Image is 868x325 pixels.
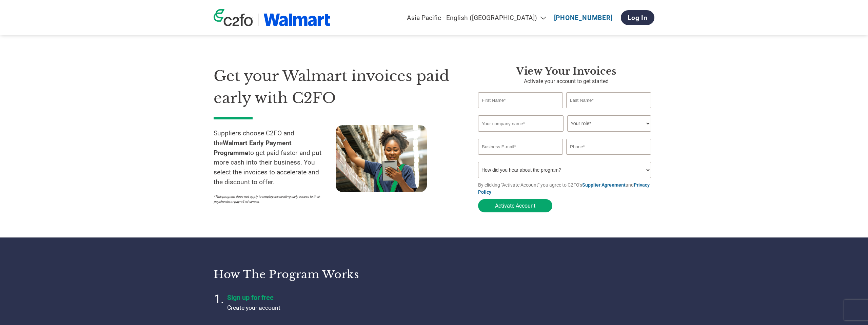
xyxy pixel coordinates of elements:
img: Walmart [263,14,330,26]
div: Invalid last name or last name is too long [566,109,651,113]
strong: Walmart Early Payment Programme [214,139,292,157]
p: Create your account [227,303,397,312]
input: Your company name* [478,115,564,132]
h1: Get your Walmart invoices paid early with C2FO [214,65,458,109]
h3: View your invoices [478,65,654,77]
img: c2fo logo [214,9,253,26]
p: By clicking "Activate Account" you agree to C2FO's and [478,181,654,196]
a: Log In [621,10,654,25]
a: [PHONE_NUMBER] [554,14,613,22]
input: Phone* [566,139,651,155]
input: Last Name* [566,92,651,108]
div: Invalid first name or first name is too long [478,109,563,113]
h3: How the program works [214,268,426,281]
div: Invalid company name or company name is too long [478,132,651,136]
input: First Name* [478,92,563,108]
select: Title/Role [567,115,651,132]
input: Invalid Email format [478,139,563,155]
div: Inavlid Phone Number [566,155,651,159]
a: Supplier Agreement [582,182,626,188]
p: Suppliers choose C2FO and the to get paid faster and put more cash into their business. You selec... [214,129,336,187]
p: Activate your account to get started [478,77,654,85]
button: Activate Account [478,199,552,212]
div: Inavlid Email Address [478,155,563,159]
h4: Sign up for free [227,293,397,302]
p: *This program does not apply to employees seeking early access to their paychecks or payroll adva... [214,194,329,204]
img: supply chain worker [336,125,427,192]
